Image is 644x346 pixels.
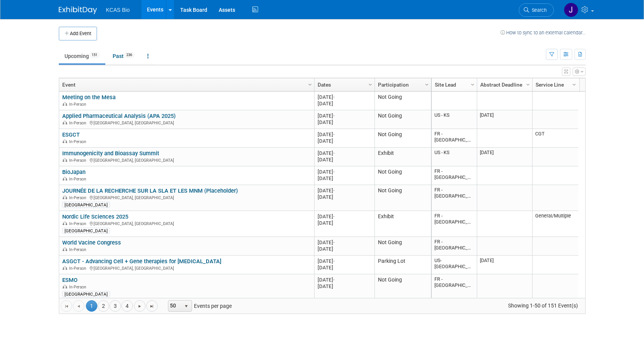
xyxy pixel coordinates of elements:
td: CGT [532,129,578,148]
div: [DATE] [318,175,371,182]
a: Column Settings [366,78,374,90]
a: Dates [318,78,370,91]
a: Service Line [536,78,573,91]
td: Parking Lot [374,256,431,274]
img: In-Person Event [63,158,67,162]
a: Go to the first page [61,300,72,312]
a: 2 [98,300,109,312]
span: Search [529,7,547,13]
span: Column Settings [571,82,577,88]
span: In-Person [69,121,89,126]
a: Applied Pharmaceutical Analysis (APA 2025) [62,113,176,119]
td: [DATE] [477,256,532,274]
div: [DATE] [318,131,371,138]
span: Column Settings [470,82,476,88]
span: KCAS Bio [106,7,130,13]
span: Column Settings [307,82,313,88]
a: Site Lead [435,78,472,91]
a: Upcoming151 [59,49,105,63]
span: - [333,94,335,100]
td: FR - [GEOGRAPHIC_DATA] [432,129,477,148]
td: FR - [GEOGRAPHIC_DATA] [432,166,477,185]
a: JOURNÉE DE LA RECHERCHE SUR LA SLA ET LES MNM (Placeholder) [62,187,238,194]
span: Column Settings [525,82,531,88]
span: Go to the previous page [76,303,82,309]
a: Go to the last page [146,300,158,312]
td: Exhibit [374,148,431,166]
td: Not Going [374,129,431,148]
a: ESGCT [62,131,80,138]
span: In-Person [69,266,89,271]
td: [DATE] [477,148,532,166]
span: select [183,303,189,309]
td: US - KS [432,148,477,166]
div: [DATE] [318,119,371,126]
a: World Vacine Congress [62,239,121,246]
span: - [333,214,335,219]
span: - [333,132,335,137]
a: Participation [378,78,426,91]
div: [GEOGRAPHIC_DATA], [GEOGRAPHIC_DATA] [62,220,311,227]
div: [DATE] [318,100,371,107]
img: In-Person Event [63,195,67,199]
span: In-Person [69,102,89,107]
span: 236 [124,52,134,58]
div: [GEOGRAPHIC_DATA], [GEOGRAPHIC_DATA] [62,119,311,126]
a: ESMO [62,277,77,283]
div: [DATE] [318,194,371,200]
span: In-Person [69,221,89,226]
div: [DATE] [318,213,371,220]
a: Column Settings [306,78,314,90]
div: [DATE] [318,150,371,156]
img: In-Person Event [63,285,67,288]
a: How to sync to an external calendar... [500,30,586,35]
div: [DATE] [318,264,371,271]
td: Not Going [374,92,431,110]
a: BioJapan [62,169,86,175]
span: 50 [168,301,181,311]
div: [DATE] [318,187,371,194]
a: Go to the previous page [73,300,84,312]
span: In-Person [69,139,89,144]
td: US- [GEOGRAPHIC_DATA] [432,256,477,274]
span: In-Person [69,177,89,182]
a: Column Settings [570,78,578,90]
span: In-Person [69,195,89,200]
td: [DATE] [477,110,532,129]
a: Abstract Deadline [480,78,527,91]
img: In-Person Event [63,139,67,143]
td: Not Going [374,166,431,185]
span: Go to the last page [149,303,155,309]
span: Go to the first page [63,303,69,309]
img: In-Person Event [63,266,67,270]
div: [GEOGRAPHIC_DATA] [62,291,110,297]
div: [DATE] [318,138,371,144]
span: - [333,169,335,175]
span: 1 [86,300,97,312]
div: [GEOGRAPHIC_DATA] [62,228,110,234]
div: [DATE] [318,239,371,246]
div: [GEOGRAPHIC_DATA] [62,202,110,208]
img: In-Person Event [63,102,67,106]
div: [DATE] [318,94,371,100]
td: FR - [GEOGRAPHIC_DATA] [432,185,477,211]
a: Meeting on the Mesa [62,94,116,101]
img: In-Person Event [63,177,67,180]
span: - [333,258,335,264]
a: Column Settings [524,78,532,90]
div: [GEOGRAPHIC_DATA], [GEOGRAPHIC_DATA] [62,157,311,163]
a: Go to the next page [134,300,145,312]
span: Showing 1-50 of 151 Event(s) [501,300,585,311]
a: Column Settings [423,78,431,90]
a: Column Settings [468,78,477,90]
span: In-Person [69,158,89,163]
div: [DATE] [318,246,371,252]
span: Go to the next page [137,303,143,309]
td: Not Going [374,110,431,129]
div: [DATE] [318,258,371,264]
td: Not Going [374,274,431,300]
td: Not Going [374,185,431,211]
div: [DATE] [318,156,371,163]
td: Exhibit [374,211,431,237]
a: 4 [121,300,133,312]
